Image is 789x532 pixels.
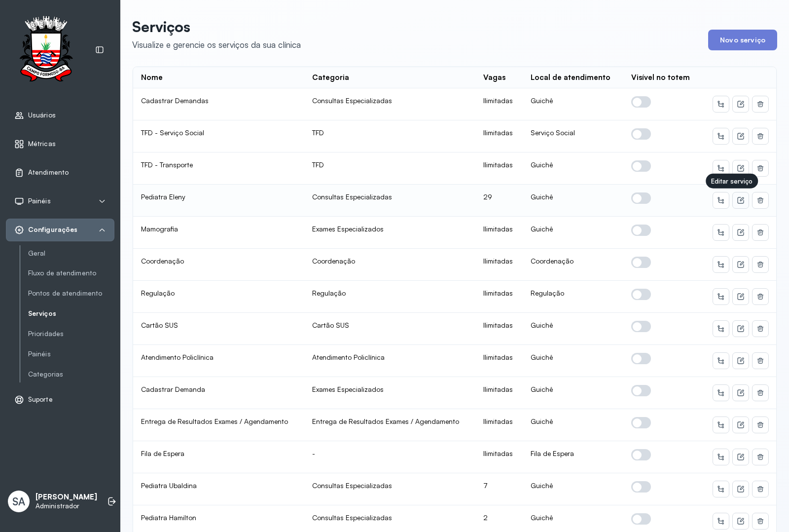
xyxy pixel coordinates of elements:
[28,168,69,177] span: Atendimento
[133,120,304,152] td: TFD - Serviço Social
[475,345,523,377] td: Ilimitadas
[523,217,623,249] td: Guichê
[475,88,523,120] td: Ilimitadas
[28,140,56,148] span: Métricas
[312,353,467,362] div: Atendimento Policlínica
[312,449,467,458] div: -
[531,73,610,82] div: Local de atendimento
[312,192,467,201] div: Consultas Especializadas
[28,197,51,205] span: Painéis
[312,257,467,266] div: Coordenação
[312,73,349,82] div: Categoria
[133,473,304,505] td: Pediatra Ubaldina
[28,309,114,318] a: Serviços
[10,16,81,84] img: Logotipo do estabelecimento
[523,152,623,185] td: Guichê
[475,473,523,505] td: 7
[475,120,523,152] td: Ilimitadas
[312,128,467,137] div: TFD
[141,73,163,82] div: Nome
[523,409,623,441] td: Guichê
[14,168,106,178] a: Atendimento
[28,226,77,234] span: Configurações
[475,152,523,185] td: Ilimitadas
[475,281,523,313] td: Ilimitadas
[28,267,114,279] a: Fluxo de atendimento
[133,345,304,377] td: Atendimento Policlínica
[28,330,114,338] a: Prioridades
[312,225,467,233] div: Exames Especializados
[28,249,114,258] a: Geral
[312,321,467,330] div: Cartão SUS
[28,395,53,404] span: Suporte
[28,370,114,379] a: Categorias
[475,313,523,345] td: Ilimitadas
[312,481,467,490] div: Consultas Especializadas
[523,345,623,377] td: Guichê
[28,247,114,260] a: Geral
[28,368,114,380] a: Categorias
[312,160,467,169] div: TFD
[475,409,523,441] td: Ilimitadas
[523,313,623,345] td: Guichê
[523,88,623,120] td: Guichê
[36,502,97,510] p: Administrador
[133,441,304,473] td: Fila de Espera
[133,313,304,345] td: Cartão SUS
[133,88,304,120] td: Cadastrar Demandas
[523,377,623,409] td: Guichê
[523,185,623,217] td: Guichê
[312,289,467,298] div: Regulação
[631,73,690,82] div: Visível no totem
[312,385,467,394] div: Exames Especializados
[14,139,106,149] a: Métricas
[312,513,467,522] div: Consultas Especializadas
[28,269,114,277] a: Fluxo de atendimento
[133,217,304,249] td: Mamografia
[523,249,623,281] td: Coordenação
[475,185,523,217] td: 29
[36,493,97,502] p: [PERSON_NAME]
[28,348,114,360] a: Painéis
[475,249,523,281] td: Ilimitadas
[133,377,304,409] td: Cadastrar Demanda
[133,249,304,281] td: Coordenação
[523,441,623,473] td: Fila de Espera
[28,111,56,119] span: Usuários
[132,39,301,50] div: Visualize e gerencie os serviços da sua clínica
[28,328,114,340] a: Prioridades
[312,417,467,426] div: Entrega de Resultados Exames / Agendamento
[14,111,106,120] a: Usuários
[312,96,467,105] div: Consultas Especializadas
[28,350,114,358] a: Painéis
[133,281,304,313] td: Regulação
[523,281,623,313] td: Regulação
[133,152,304,185] td: TFD - Transporte
[28,307,114,320] a: Serviços
[523,473,623,505] td: Guichê
[475,217,523,249] td: Ilimitadas
[483,73,505,82] div: Vagas
[523,120,623,152] td: Serviço Social
[475,377,523,409] td: Ilimitadas
[28,289,114,298] a: Pontos de atendimento
[133,409,304,441] td: Entrega de Resultados Exames / Agendamento
[28,287,114,300] a: Pontos de atendimento
[133,185,304,217] td: Pediatra Eleny
[132,18,301,36] p: Serviços
[708,30,777,50] button: Novo serviço
[475,441,523,473] td: Ilimitadas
